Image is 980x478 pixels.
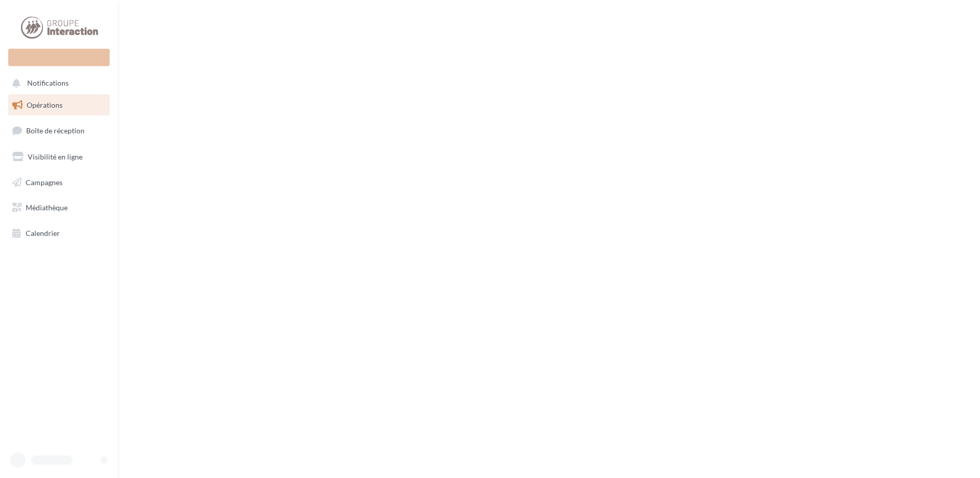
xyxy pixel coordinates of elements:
[6,146,112,168] a: Visibilité en ligne
[6,94,112,116] a: Opérations
[6,120,112,142] a: Boîte de réception
[6,197,112,218] a: Médiathèque
[26,203,68,212] span: Médiathèque
[28,152,83,161] span: Visibilité en ligne
[8,49,110,66] div: Nouvelle campagne
[6,223,112,244] a: Calendrier
[26,229,60,237] span: Calendrier
[26,126,85,135] span: Boîte de réception
[6,172,112,193] a: Campagnes
[27,101,63,109] span: Opérations
[27,79,69,88] span: Notifications
[26,177,63,186] span: Campagnes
